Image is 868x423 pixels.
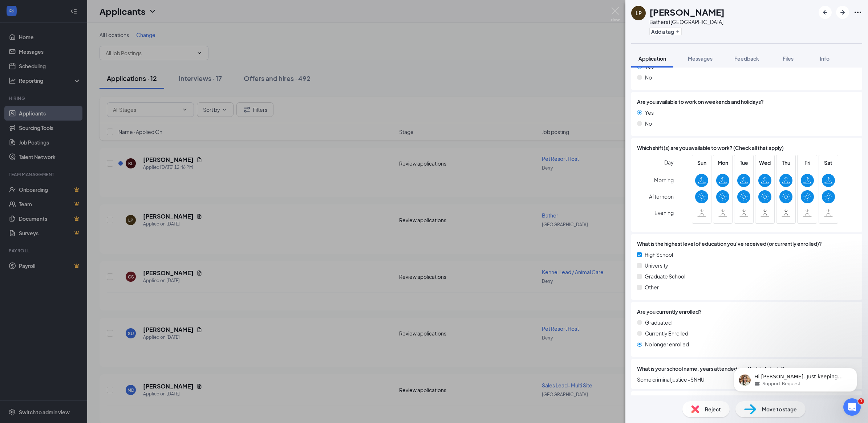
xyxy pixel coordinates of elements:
span: Fri [801,159,814,167]
iframe: Intercom notifications message [723,353,868,403]
span: Evening [654,206,674,219]
span: Sat [822,159,835,167]
span: No [645,119,652,127]
span: Sun [695,159,708,167]
span: Yes [645,109,654,117]
button: ArrowLeftNew [819,6,832,19]
span: Application [638,55,666,62]
span: Files [783,55,794,62]
span: Move to stage [762,405,797,413]
span: Graduate School [645,272,685,280]
span: Messages [688,55,713,62]
svg: Plus [676,29,680,34]
div: Bather at [GEOGRAPHIC_DATA] [649,18,725,25]
svg: ArrowLeftNew [821,8,830,17]
span: No [645,73,652,81]
span: Feedback [734,55,759,62]
span: Day [664,158,674,166]
span: What is your school name, years attended, and field of study? [637,365,784,373]
span: Other [645,283,659,291]
span: Some criminal justice -SNHU [637,375,856,383]
svg: ArrowRight [838,8,847,17]
span: Thu [779,159,792,167]
span: No longer enrolled [645,340,689,348]
span: Morning [654,174,674,187]
span: Hi [PERSON_NAME]. Just keeping you updated. I haven't received updates yet from our engineering t... [32,21,120,70]
h1: [PERSON_NAME] [649,6,725,18]
span: Tue [737,159,750,167]
span: Graduated [645,318,672,326]
span: Are you currently enrolled? [637,308,702,316]
span: Which shift(s) are you available to work? (Check all that apply) [637,144,784,152]
svg: Ellipses [853,8,862,17]
span: Currently Enrolled [645,329,688,337]
span: 1 [858,398,864,404]
button: ArrowRight [836,6,849,19]
span: University [645,261,668,269]
span: Are you available to work on weekends and holidays? [637,98,764,106]
span: Info [820,55,830,62]
button: PlusAdd a tag [649,28,682,35]
span: High School [645,251,673,259]
div: LP [636,9,642,17]
span: Wed [758,159,771,167]
span: Support Request [40,28,78,34]
span: Mon [716,159,729,167]
span: Afternoon [649,190,674,203]
iframe: Intercom live chat [843,398,861,416]
span: Reject [705,405,721,413]
span: What is the highest level of education you've received (or currently enrolled)? [637,240,822,248]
